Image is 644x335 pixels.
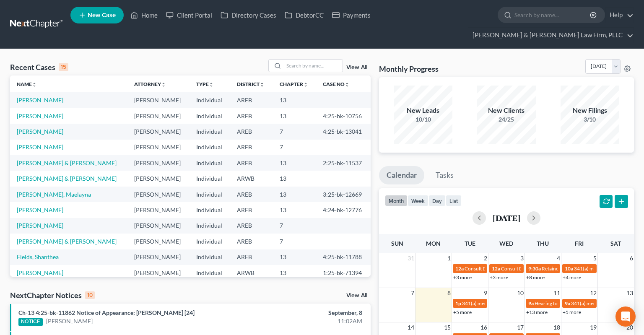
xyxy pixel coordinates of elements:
td: Individual [190,187,230,202]
a: [PERSON_NAME] [17,96,63,104]
span: 4 [556,253,561,263]
td: [PERSON_NAME] [127,265,190,280]
button: month [385,195,408,206]
span: 2 [483,253,488,263]
td: Individual [190,155,230,171]
td: AREB [230,108,273,124]
a: Districtunfold_more [237,81,265,87]
i: unfold_more [32,82,37,87]
span: 12a [455,265,464,272]
td: 13 [273,202,317,218]
span: New Case [88,12,116,18]
a: Directory Cases [216,8,280,23]
span: 3 [519,253,525,263]
td: [PERSON_NAME] [127,140,190,155]
a: Attorneyunfold_more [134,81,166,87]
td: [PERSON_NAME] [127,202,190,218]
div: Recent Cases [10,62,68,72]
td: AREB [230,124,273,139]
td: 13 [273,92,317,108]
span: 9:30a [528,265,541,272]
input: Search by name... [284,60,343,72]
span: 18 [553,322,561,332]
a: Chapterunfold_more [280,81,308,87]
td: Individual [190,124,230,139]
a: [PERSON_NAME] [17,143,63,151]
span: 341(a) meeting for [PERSON_NAME] [462,300,543,306]
td: 7 [273,234,317,249]
a: [PERSON_NAME] [17,112,63,119]
td: 2:25-bk-11537 [316,155,371,171]
a: Ch-13 4:25-bk-11862 Notice of Appearance; [PERSON_NAME] [24] [18,309,195,316]
span: 7 [410,288,415,298]
td: 4:25-bk-10756 [316,108,371,124]
span: 8 [447,288,452,298]
td: AREB [230,92,273,108]
td: [PERSON_NAME] [127,187,190,202]
a: +8 more [526,274,545,280]
td: [PERSON_NAME] [127,218,190,234]
td: AREB [230,249,273,265]
td: 13 [273,249,317,265]
td: [PERSON_NAME] [127,108,190,124]
a: Nameunfold_more [17,81,37,87]
td: Individual [190,108,230,124]
td: Individual [190,171,230,186]
a: +5 more [453,309,472,315]
span: 1p [455,300,461,306]
td: 7 [273,218,317,234]
td: ARWB [230,171,273,186]
span: Thu [537,240,549,247]
span: 11 [553,288,561,298]
div: 10 [85,291,95,299]
i: unfold_more [345,82,350,87]
button: day [428,195,446,206]
td: 1:25-bk-71394 [316,265,371,280]
td: 13 [273,265,317,280]
a: +3 more [490,274,508,280]
span: 10 [516,288,525,298]
a: +13 more [526,309,548,315]
h2: [DATE] [493,213,520,222]
td: AREB [230,155,273,171]
span: 5 [592,253,597,263]
i: unfold_more [209,82,214,87]
span: 20 [626,322,634,332]
td: Individual [190,92,230,108]
div: NOTICE [18,318,43,326]
div: September, 8 [253,309,362,317]
td: [PERSON_NAME] [127,124,190,139]
i: unfold_more [161,82,166,87]
span: Wed [499,240,513,247]
span: Hearing for [PERSON_NAME] [535,300,600,306]
a: [PERSON_NAME] [17,206,63,213]
i: unfold_more [260,82,265,87]
td: AREB [230,187,273,202]
span: Sat [610,240,621,247]
td: 3:25-bk-12669 [316,187,371,202]
div: 24/25 [477,115,536,124]
td: Individual [190,265,230,280]
a: View All [346,65,367,70]
a: [PERSON_NAME] & [PERSON_NAME] [17,238,117,245]
span: Consult Date for [PERSON_NAME] [501,265,577,272]
span: 9a [528,300,534,306]
span: Sun [391,240,403,247]
a: [PERSON_NAME] & [PERSON_NAME] [17,175,117,182]
td: 4:25-bk-11788 [316,249,371,265]
td: 4:25-bk-13041 [316,124,371,139]
span: Consult Date for [PERSON_NAME] [465,265,541,272]
a: [PERSON_NAME] [17,222,63,229]
td: AREB [230,140,273,155]
div: Open Intercom Messenger [615,306,636,327]
span: 31 [407,253,415,263]
td: 7 [273,124,317,139]
a: Help [605,8,634,23]
td: AREB [230,202,273,218]
div: 11:02AM [253,317,362,325]
a: [PERSON_NAME] [17,128,63,135]
div: New Filings [561,106,619,115]
a: Typeunfold_more [196,81,214,87]
span: 17 [516,322,525,332]
span: 16 [480,322,488,332]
